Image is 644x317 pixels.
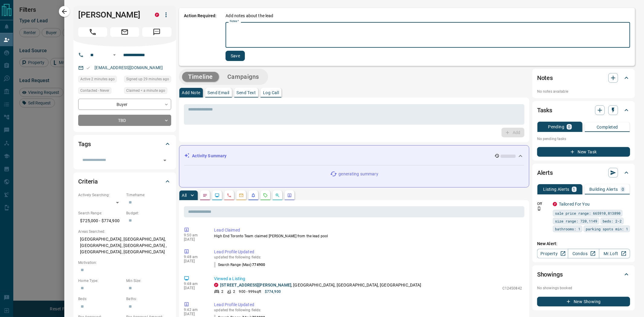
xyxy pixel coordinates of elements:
[537,147,630,157] button: New Task
[215,193,219,198] svg: Lead Browsing Activity
[184,237,205,242] p: [DATE]
[78,137,171,151] div: Tags
[537,165,630,180] div: Alerts
[568,125,570,129] p: 0
[263,91,279,95] p: Log Call
[537,89,630,94] p: No notes available
[537,73,553,83] h2: Notes
[233,289,235,294] p: 2
[78,216,123,226] p: $725,000 - $774,900
[226,13,273,19] p: Add notes about the lead
[537,267,630,282] div: Showings
[78,174,171,189] div: Criteria
[214,276,522,282] p: Viewed a Listing
[263,193,268,198] svg: Requests
[184,308,205,312] p: 9:42 am
[251,193,256,198] svg: Listing Alerts
[230,19,239,23] label: Notes
[161,156,169,165] button: Open
[537,105,552,115] h2: Tasks
[239,193,244,198] svg: Emails
[124,76,171,84] div: Sun Oct 12 2025
[78,229,171,234] p: Areas Searched:
[537,103,630,117] div: Tasks
[555,218,597,224] span: size range: 720,1149
[502,286,522,291] p: C12450842
[184,150,524,162] div: Activity Summary
[126,88,165,94] span: Claimed < a minute ago
[208,91,229,95] p: Send Email
[78,177,98,186] h2: Criteria
[214,233,522,239] p: High End Toronto Team claimed [PERSON_NAME] from the lead pool
[214,302,522,308] p: Lead Profile Updated
[548,125,564,129] p: Pending
[111,51,118,59] button: Open
[220,282,421,288] p: , [GEOGRAPHIC_DATA], [GEOGRAPHIC_DATA], [GEOGRAPHIC_DATA]
[537,285,630,291] p: No showings booked
[543,187,569,191] p: Listing Alerts
[110,27,139,37] span: Email
[78,210,123,216] p: Search Range:
[537,207,541,211] svg: Push Notification Only
[537,168,553,178] h2: Alerts
[573,187,575,191] p: 1
[78,10,146,20] h1: [PERSON_NAME]
[568,249,599,258] a: Condos
[126,192,171,198] p: Timeframe:
[338,171,378,177] p: generating summary
[86,66,90,70] svg: Email Valid
[589,187,618,191] p: Building Alerts
[78,115,171,126] div: TBD
[603,218,622,224] span: beds: 2-2
[537,134,630,143] p: No pending tasks
[78,234,171,257] p: [GEOGRAPHIC_DATA], [GEOGRAPHIC_DATA], [GEOGRAPHIC_DATA], [GEOGRAPHIC_DATA] , [GEOGRAPHIC_DATA], [...
[537,270,563,279] h2: Showings
[214,283,218,287] div: property.ca
[214,262,265,267] p: Search Range (Max) :
[78,27,107,37] span: Call
[126,278,171,283] p: Min Size:
[252,263,265,267] span: 774900
[126,296,171,302] p: Baths:
[537,249,568,258] a: Property
[239,289,261,294] p: 900 - 999 sqft
[586,226,628,232] span: parking spots min: 1
[184,233,205,237] p: 9:50 am
[184,312,205,316] p: [DATE]
[182,193,187,197] p: All
[95,65,163,70] a: [EMAIL_ADDRESS][DOMAIN_NAME]
[184,286,205,290] p: [DATE]
[287,193,292,198] svg: Agent Actions
[599,249,630,258] a: Mr.Loft
[214,227,522,233] p: Lead Claimed
[184,255,205,259] p: 9:48 am
[275,193,280,198] svg: Opportunities
[537,201,549,207] p: Off
[126,76,169,82] span: Signed up 29 minutes ago
[192,153,226,159] p: Activity Summary
[537,241,630,247] p: New Alert:
[78,296,123,302] p: Beds:
[78,139,91,149] h2: Tags
[555,226,580,232] span: bathrooms: 1
[182,72,219,82] button: Timeline
[126,210,171,216] p: Budget:
[227,193,232,198] svg: Calls
[597,125,618,129] p: Completed
[537,297,630,306] button: New Showing
[184,259,205,263] p: [DATE]
[184,282,205,286] p: 9:48 am
[78,192,123,198] p: Actively Searching:
[78,99,171,110] div: Buyer
[226,51,245,61] button: Save
[220,283,291,287] a: [STREET_ADDRESS][PERSON_NAME]
[184,13,216,61] p: Action Required:
[203,193,207,198] svg: Notes
[142,27,171,37] span: Message
[559,202,590,207] a: Tailored For You
[237,91,256,95] p: Send Text
[182,91,200,95] p: Add Note
[221,289,223,294] p: 2
[555,210,620,216] span: sale price range: 665910,813890
[155,13,159,17] div: property.ca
